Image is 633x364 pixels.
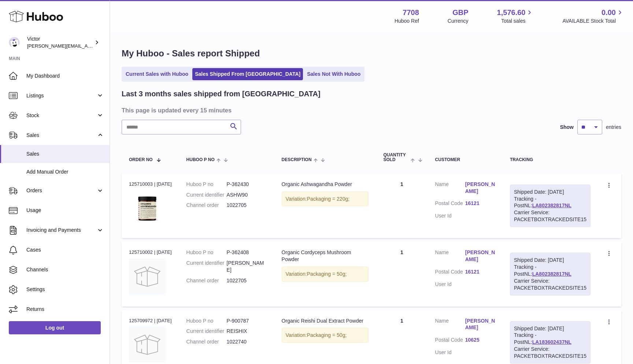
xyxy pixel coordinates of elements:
a: 10625 [465,337,495,343]
div: Huboo Ref [395,18,419,25]
a: [PERSON_NAME] [465,249,495,263]
div: Organic Reishi Dual Extract Powder [282,317,369,324]
dt: Postal Code [435,200,465,209]
span: Order No [129,157,153,162]
span: Huboo P no [186,157,215,162]
span: entries [606,124,621,131]
a: LA802382817NL [532,271,571,277]
div: Variation: [282,192,369,207]
span: 0.00 [601,8,616,18]
td: 1 [376,174,427,238]
a: LA183602437NL [532,339,571,345]
strong: 7708 [403,8,419,18]
div: Currency [448,18,469,25]
div: Variation: [282,267,369,282]
div: Shipped Date: [DATE] [514,325,586,332]
img: no-photo.jpg [129,258,166,295]
dt: Channel order [186,338,227,345]
dt: Current identifier [186,192,227,198]
span: [PERSON_NAME][EMAIL_ADDRESS][DOMAIN_NAME] [27,43,147,49]
span: My Dashboard [26,73,104,79]
img: no-photo.jpg [129,326,166,363]
dd: 1022705 [227,277,267,284]
dd: 1022705 [227,202,267,209]
span: Channels [26,266,104,273]
a: 16121 [465,268,495,275]
dt: Name [435,317,465,333]
span: Usage [26,207,104,214]
dd: ASHW90 [227,192,267,198]
dt: User Id [435,281,465,288]
span: Total sales [501,18,534,25]
img: 77081700557611.jpg [129,190,166,226]
label: Show [560,124,574,131]
dd: P-362430 [227,181,267,188]
div: Shipped Date: [DATE] [514,189,586,196]
div: Variation: [282,328,369,343]
span: Stock [26,112,96,119]
span: Quantity Sold [383,153,409,162]
h1: My Huboo - Sales report Shipped [122,48,621,59]
span: Sales [26,132,96,139]
strong: GBP [452,8,468,18]
img: victor@erbology.co [9,37,20,48]
span: Returns [26,306,104,313]
dd: 1022740 [227,338,267,345]
a: 16121 [465,200,495,207]
td: 1 [376,242,427,306]
div: 125710002 | [DATE] [129,249,172,256]
span: Packaging = 220g; [307,196,349,202]
dt: Channel order [186,202,227,209]
h2: Last 3 months sales shipped from [GEOGRAPHIC_DATA] [122,89,321,99]
a: LA802382817NL [532,203,571,208]
span: Packaging = 50g; [307,332,347,338]
a: 1,576.60 Total sales [497,8,534,25]
dt: Huboo P no [186,317,227,324]
span: 1,576.60 [497,8,526,18]
dt: Postal Code [435,268,465,277]
dd: P-362408 [227,249,267,256]
dd: REISHIX [227,328,267,335]
div: Organic Cordyceps Mushroom Powder [282,249,369,263]
div: 125709972 | [DATE] [129,317,172,324]
span: Packaging = 50g; [307,271,347,277]
dt: Postal Code [435,337,465,345]
a: Current Sales with Huboo [123,68,191,80]
div: Tracking [510,157,591,162]
span: Listings [26,92,96,99]
div: Carrier Service: PACKETBOXTRACKEDSITE15 [514,209,586,223]
dt: Current identifier [186,260,227,274]
span: Orders [26,187,96,194]
div: Tracking - PostNL: [510,253,591,295]
h3: This page is updated every 15 minutes [122,106,619,114]
dd: P-900787 [227,317,267,324]
a: [PERSON_NAME] [465,317,495,331]
div: Carrier Service: PACKETBOXTRACKEDSITE15 [514,346,586,360]
span: Cases [26,246,104,253]
div: Victor [27,36,93,49]
dt: Name [435,249,465,265]
a: Sales Shipped From [GEOGRAPHIC_DATA] [192,68,303,80]
span: Settings [26,286,104,293]
span: Sales [26,151,104,157]
dt: User Id [435,349,465,356]
div: Organic Ashwagandha Powder [282,181,369,188]
a: Log out [9,321,101,334]
div: Shipped Date: [DATE] [514,257,586,264]
span: Add Manual Order [26,168,104,175]
dd: [PERSON_NAME] [227,260,267,274]
div: Tracking - PostNL: [510,185,591,227]
span: Description [282,157,312,162]
dt: Name [435,181,465,197]
a: [PERSON_NAME] [465,181,495,195]
div: Customer [435,157,495,162]
a: 0.00 AVAILABLE Stock Total [562,8,624,25]
div: 125710003 | [DATE] [129,181,172,187]
dt: Channel order [186,277,227,284]
dt: Huboo P no [186,181,227,188]
dt: User Id [435,212,465,219]
a: Sales Not With Huboo [304,68,363,80]
div: Tracking - PostNL: [510,321,591,364]
div: Carrier Service: PACKETBOXTRACKEDSITE15 [514,278,586,291]
dt: Current identifier [186,328,227,335]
